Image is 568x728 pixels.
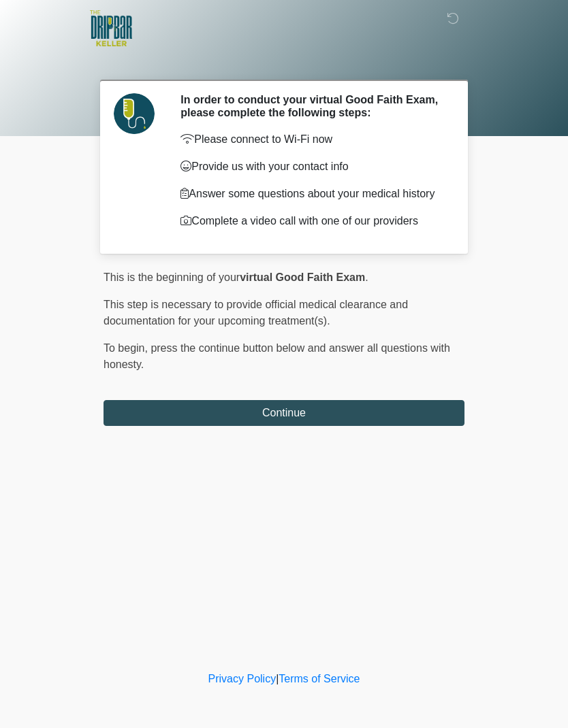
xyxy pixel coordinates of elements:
[104,342,151,354] span: To begin,
[276,673,279,684] a: |
[180,93,444,119] h2: In order to conduct your virtual Good Faith Exam, please complete the following steps:
[93,49,475,74] h1: ‎ ‎
[180,213,444,229] p: Complete a video call with one of our providers
[180,159,444,175] p: Provide us with your contact info
[114,93,155,134] img: Agent Avatar
[104,271,240,283] span: This is the beginning of your
[104,400,464,426] button: Continue
[208,673,277,684] a: Privacy Policy
[104,342,450,370] span: press the continue button below and answer all questions with honesty.
[240,271,365,283] strong: virtual Good Faith Exam
[90,10,132,46] img: The DRIPBaR - Keller Logo
[180,131,444,148] p: Please connect to Wi-Fi now
[365,271,368,283] span: .
[104,299,408,327] span: This step is necessary to provide official medical clearance and documentation for your upcoming ...
[279,673,360,684] a: Terms of Service
[180,186,444,202] p: Answer some questions about your medical history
